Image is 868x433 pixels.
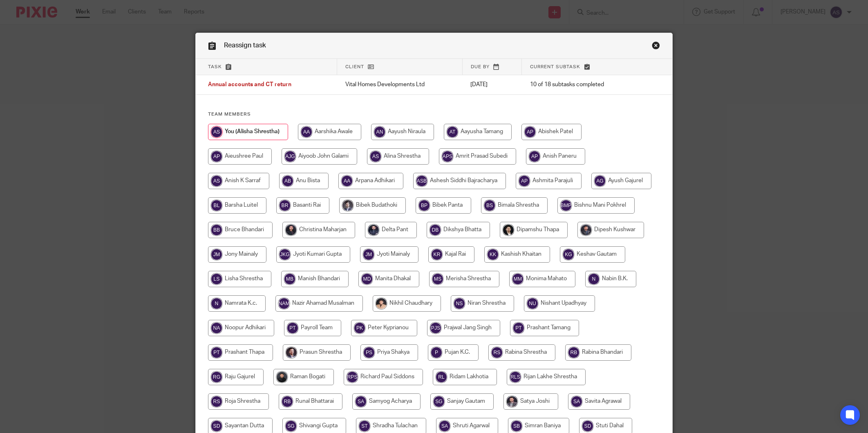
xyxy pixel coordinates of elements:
a: Close this dialog window [652,41,660,52]
h4: Team members [208,111,660,118]
span: Annual accounts and CT return [208,82,291,88]
span: Reassign task [224,42,266,49]
span: Current subtask [530,65,580,69]
td: 10 of 18 subtasks completed [522,75,640,95]
p: [DATE] [470,80,513,89]
span: Task [208,65,222,69]
span: Due by [471,65,490,69]
p: Vital Homes Developments Ltd [345,80,454,89]
span: Client [345,65,364,69]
